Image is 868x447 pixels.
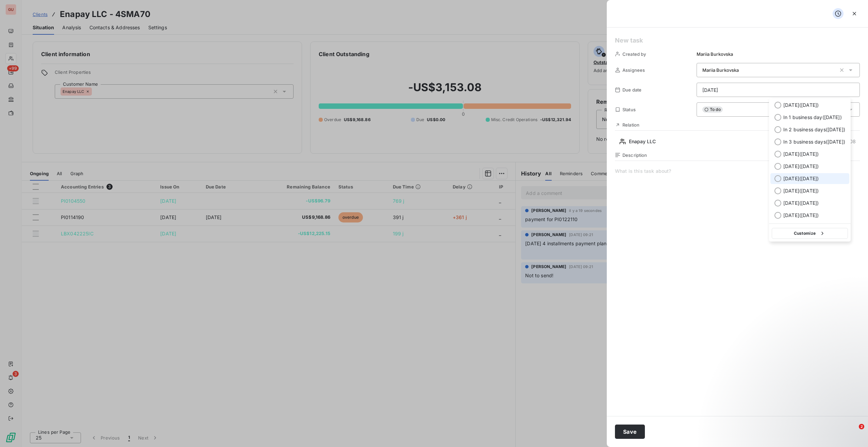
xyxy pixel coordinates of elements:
[845,424,861,440] iframe: Intercom live chat
[783,187,819,194] span: [DATE] ( [DATE] )
[783,200,819,206] span: [DATE] ( [DATE] )
[732,381,868,429] iframe: Intercom notifications message
[783,175,819,182] span: [DATE] ( [DATE] )
[783,138,845,145] span: In 3 business days ( [DATE] )
[783,114,842,121] span: In 1 business day ( [DATE] )
[772,228,848,239] button: Customize
[783,102,819,109] span: [DATE] ( [DATE] )
[859,424,864,429] span: 2
[783,126,845,133] span: In 2 business days ( [DATE] )
[783,212,819,219] span: [DATE] ( [DATE] )
[783,163,819,170] span: [DATE] ( [DATE] )
[783,151,819,158] span: [DATE] ( [DATE] )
